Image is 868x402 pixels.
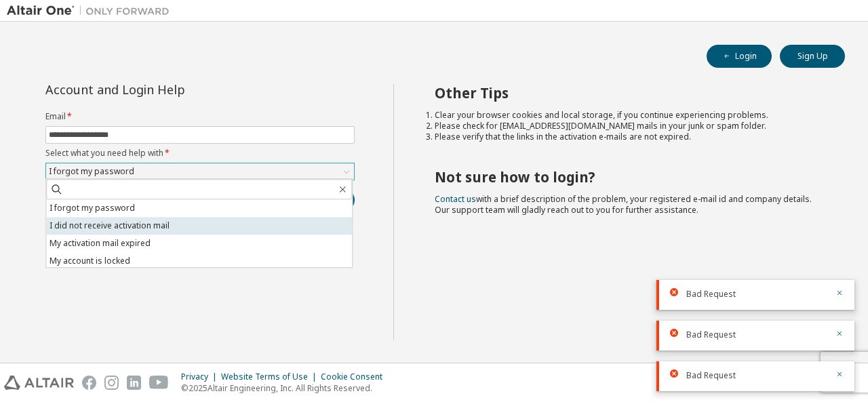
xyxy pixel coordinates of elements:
img: youtube.svg [149,376,169,390]
button: Sign Up [780,45,845,68]
div: I forgot my password [46,163,354,180]
div: Privacy [181,371,221,382]
div: Account and Login Help [45,84,293,95]
button: Login [707,45,772,68]
h2: Not sure how to login? [435,168,821,186]
span: with a brief description of the problem, your registered e-mail id and company details. Our suppo... [435,193,812,216]
p: © 2025 Altair Engineering, Inc. All Rights Reserved. [181,382,391,394]
li: Clear your browser cookies and local storage, if you continue experiencing problems. [435,110,821,121]
li: Please check for [EMAIL_ADDRESS][DOMAIN_NAME] mails in your junk or spam folder. [435,121,821,132]
a: Contact us [435,193,476,205]
label: Email [45,111,355,122]
img: Altair One [7,4,176,18]
span: Bad Request [686,289,736,300]
div: I forgot my password [47,164,136,179]
span: Bad Request [686,329,736,340]
span: Bad Request [686,370,736,381]
img: facebook.svg [82,376,96,390]
img: altair_logo.svg [4,376,74,390]
label: Select what you need help with [45,148,355,159]
h2: Other Tips [435,84,821,102]
div: Website Terms of Use [221,371,321,382]
li: I forgot my password [46,199,352,217]
li: Please verify that the links in the activation e-mails are not expired. [435,132,821,142]
div: Cookie Consent [321,371,391,382]
img: instagram.svg [104,376,119,390]
img: linkedin.svg [127,376,141,390]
